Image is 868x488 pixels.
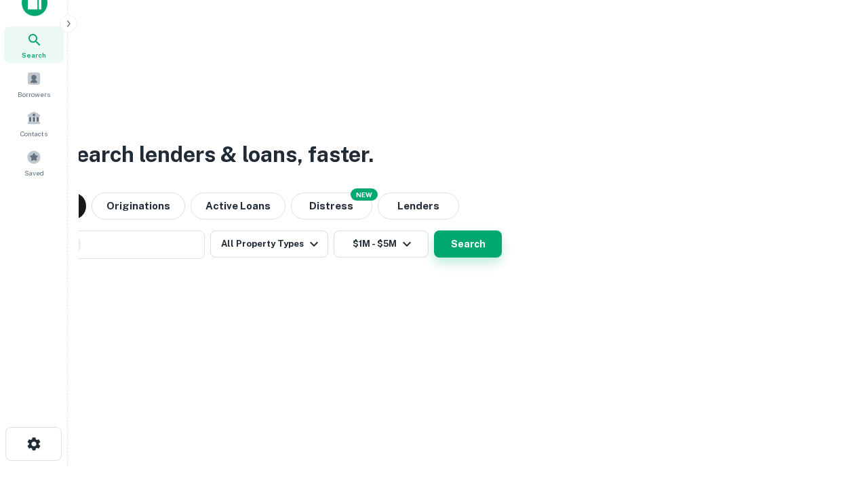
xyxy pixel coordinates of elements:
button: Search [434,230,502,258]
button: Originations [92,192,185,220]
span: Search [22,49,46,60]
a: Search [4,26,64,63]
a: Borrowers [4,66,64,102]
div: NEW [351,188,378,201]
span: Borrowers [18,89,50,100]
button: Search distressed loans with lien and other non-mortgage details. [291,192,372,220]
h3: Search lenders & loans, faster. [62,138,374,171]
span: Contacts [20,128,47,139]
a: Contacts [4,105,64,142]
a: Saved [4,144,64,181]
button: $1M - $5M [334,230,429,258]
span: Saved [24,167,44,178]
button: All Property Types [210,230,328,258]
iframe: Chat Widget [800,380,868,445]
button: Active Loans [191,192,285,220]
button: Lenders [378,192,459,220]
